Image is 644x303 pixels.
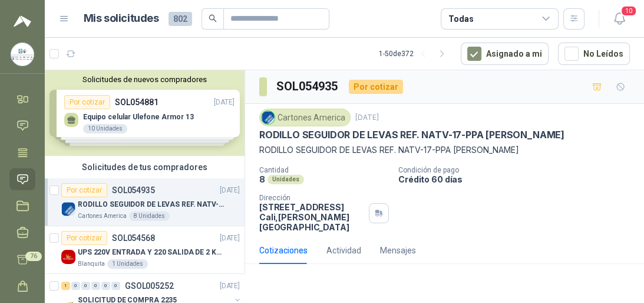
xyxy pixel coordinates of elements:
div: 0 [101,282,110,290]
div: 0 [71,282,80,290]
img: Logo peakr [14,14,31,28]
img: Company Logo [61,202,75,216]
span: 802 [169,12,192,26]
p: SOL054935 [112,186,155,194]
p: 8 [259,174,265,184]
div: Actividad [326,244,361,257]
div: Solicitudes de nuevos compradoresPor cotizarSOL054881[DATE] Equipo celular Ulefone Armor 1310 Uni... [45,70,245,156]
div: 0 [81,282,90,290]
a: Por cotizarSOL054568[DATE] Company LogoUPS 220V ENTRADA Y 220 SALIDA DE 2 KVABlanquita1 Unidades [45,226,245,274]
a: 76 [9,249,35,271]
div: 1 Unidades [107,259,148,269]
div: Por cotizar [61,183,107,197]
span: 10 [620,5,637,17]
span: search [209,14,217,22]
p: [DATE] [220,281,240,292]
div: Cartones America [259,109,351,126]
div: 0 [91,282,100,290]
p: Cartones America [78,211,127,221]
div: Unidades [267,175,304,184]
p: Condición de pago [398,166,639,174]
p: RODILLO SEGUIDOR DE LEVAS REF. NATV-17-PPA [PERSON_NAME] [259,144,630,157]
div: 1 - 50 de 372 [379,44,451,63]
div: 8 Unidades [129,211,170,221]
div: Cotizaciones [259,244,308,257]
p: Dirección [259,194,364,202]
img: Company Logo [262,111,275,124]
div: 0 [111,282,120,290]
p: Crédito 60 días [398,174,639,184]
a: Por cotizarSOL054935[DATE] Company LogoRODILLO SEGUIDOR DE LEVAS REF. NATV-17-PPA [PERSON_NAME]Ca... [45,178,245,226]
p: RODILLO SEGUIDOR DE LEVAS REF. NATV-17-PPA [PERSON_NAME] [259,129,564,141]
span: 76 [25,252,42,261]
p: [DATE] [220,185,240,196]
button: No Leídos [558,43,630,65]
p: UPS 220V ENTRADA Y 220 SALIDA DE 2 KVA [78,247,224,258]
div: Todas [448,12,473,25]
p: SOL054568 [112,234,155,242]
h1: Mis solicitudes [84,10,159,27]
p: Blanquita [78,259,105,269]
p: [DATE] [355,112,379,123]
button: Asignado a mi [461,43,549,65]
img: Company Logo [11,43,34,66]
p: [DATE] [220,233,240,244]
p: GSOL005252 [125,282,174,290]
button: Solicitudes de nuevos compradores [49,75,240,84]
div: Por cotizar [61,231,107,245]
button: 10 [609,8,630,30]
div: 1 [61,282,70,290]
p: Cantidad [259,166,389,174]
div: Mensajes [380,244,416,257]
div: Solicitudes de tus compradores [45,156,245,178]
p: RODILLO SEGUIDOR DE LEVAS REF. NATV-17-PPA [PERSON_NAME] [78,199,224,210]
img: Company Logo [61,250,75,264]
h3: SOL054935 [276,77,339,96]
p: [STREET_ADDRESS] Cali , [PERSON_NAME][GEOGRAPHIC_DATA] [259,202,364,232]
div: Por cotizar [349,80,403,94]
